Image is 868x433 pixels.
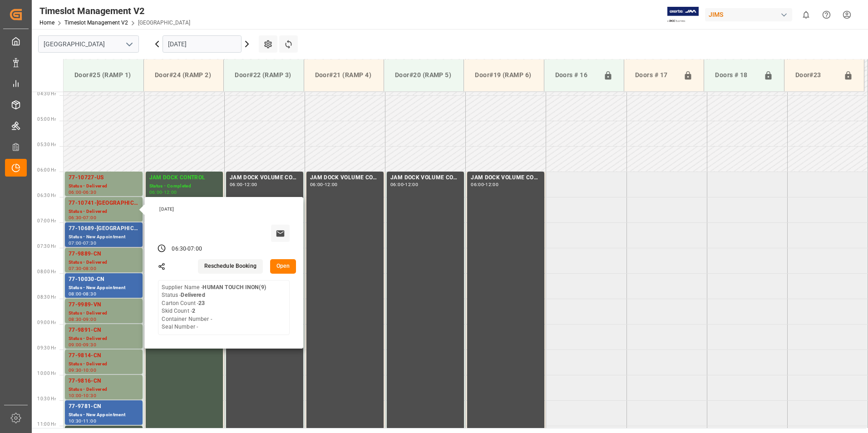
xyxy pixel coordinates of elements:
div: 06:30 [83,190,96,194]
div: Status - Delivered [69,182,139,190]
div: Doors # 18 [711,67,759,84]
div: 77-9814-CN [69,351,139,360]
div: Door#19 (RAMP 6) [471,67,536,84]
span: 11:00 Hr [37,422,56,427]
div: - [162,190,163,194]
span: 10:00 Hr [37,371,56,376]
div: - [323,182,325,187]
div: Status - Delivered [69,386,139,394]
a: Home [39,20,54,26]
div: 07:30 [83,241,96,245]
span: 09:00 Hr [37,320,56,325]
span: 08:00 Hr [37,269,56,274]
div: JAM DOCK VOLUME CONTROL [471,173,541,182]
div: JIMS [705,8,792,21]
div: 09:00 [69,343,82,347]
div: JAM DOCK VOLUME CONTROL [310,173,380,182]
div: - [243,182,244,187]
div: 12:00 [325,182,338,187]
b: Delivered [181,292,205,298]
span: 09:30 Hr [37,345,56,350]
span: 05:30 Hr [37,142,56,147]
button: show 0 new notifications [796,5,816,25]
div: 12:00 [164,190,177,194]
div: 06:30 [69,216,82,220]
div: 07:00 [187,245,202,253]
div: 10:00 [69,394,82,398]
b: 23 [198,300,205,306]
div: Status - New Appointment [69,411,139,419]
button: Open [270,259,296,274]
div: 08:00 [69,292,82,296]
div: 12:00 [244,182,257,187]
div: 77-10741-[GEOGRAPHIC_DATA] [69,199,139,208]
input: Type to search/select [38,35,139,53]
b: HUMAN TOUCH INON(9) [202,284,266,290]
div: 08:30 [83,292,96,296]
div: 11:00 [83,419,96,423]
div: 09:30 [69,368,82,372]
span: 06:30 Hr [37,193,56,198]
div: 07:00 [69,241,82,245]
div: 12:00 [485,182,498,187]
div: - [82,241,83,245]
span: 10:30 Hr [37,396,56,401]
div: Status - New Appointment [69,284,139,292]
div: 08:00 [83,266,96,271]
div: 06:00 [471,182,484,187]
div: Door#24 (RAMP 2) [151,67,216,84]
div: - [82,394,83,398]
div: Status - New Appointment [69,233,139,241]
div: Timeslot Management V2 [39,4,190,18]
div: - [82,343,83,347]
div: 77-10689-[GEOGRAPHIC_DATA] [69,224,139,233]
input: DD.MM.YYYY [163,35,242,53]
div: 77-10030-CN [69,275,139,284]
button: Help Center [816,5,837,25]
button: Reschedule Booking [198,259,263,274]
div: 06:00 [310,182,323,187]
div: 77-9889-CN [69,250,139,259]
span: 05:00 Hr [37,117,56,122]
div: JAM DOCK VOLUME CONTROL [230,173,300,182]
div: Door#22 (RAMP 3) [231,67,296,84]
img: Exertis%20JAM%20-%20Email%20Logo.jpg_1722504956.jpg [667,7,699,23]
div: 09:30 [83,343,96,347]
span: 04:30 Hr [37,91,56,96]
div: - [82,317,83,321]
div: - [82,216,83,220]
div: - [82,419,83,423]
button: JIMS [705,6,796,23]
div: Status - Delivered [69,259,139,266]
div: 10:30 [69,419,82,423]
div: Door#25 (RAMP 1) [71,67,136,84]
span: 08:30 Hr [37,295,56,300]
div: 06:00 [69,190,82,194]
span: 06:00 Hr [37,167,56,172]
div: 77-10727-US [69,173,139,182]
div: 06:00 [390,182,404,187]
div: Doors # 16 [552,67,600,84]
div: 06:00 [230,182,243,187]
div: - [404,182,405,187]
div: JAM DOCK VOLUME CONTROL [390,173,460,182]
div: 06:30 [172,245,186,253]
div: - [82,266,83,271]
div: Status - Completed [149,182,219,190]
div: 10:00 [83,368,96,372]
div: - [82,190,83,194]
div: 07:30 [69,266,82,271]
div: JAM DOCK CONTROL [149,173,219,182]
span: 07:30 Hr [37,244,56,249]
div: 06:00 [149,190,163,194]
div: - [186,245,187,253]
div: Status - Delivered [69,208,139,216]
div: 08:30 [69,317,82,321]
div: 10:30 [83,394,96,398]
div: 77-9989-VN [69,300,139,310]
div: Status - Delivered [69,335,139,343]
div: Doors # 17 [631,67,680,84]
div: 12:00 [405,182,418,187]
div: Door#21 (RAMP 4) [311,67,376,84]
div: - [82,368,83,372]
